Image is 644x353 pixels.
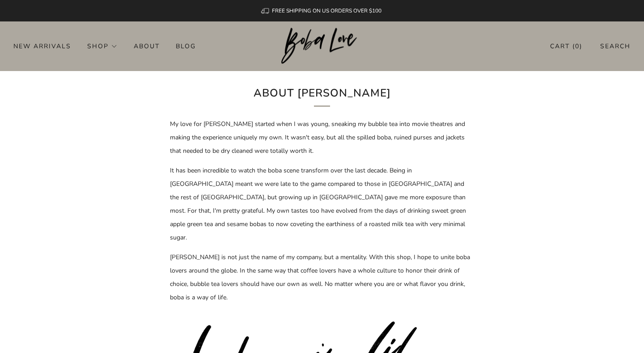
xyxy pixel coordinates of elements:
a: Boba Love [281,28,363,65]
span: FREE SHIPPING ON US ORDERS OVER $100 [272,7,381,14]
p: It has been incredible to watch the boba scene transform over the last decade. Being in [GEOGRAPH... [170,164,474,244]
a: Search [600,39,631,54]
a: Blog [176,39,196,53]
a: About [134,39,160,53]
a: Shop [87,39,118,53]
h1: About [PERSON_NAME] [174,84,470,107]
p: [PERSON_NAME] is not just the name of my company, but a mentality. With this shop, I hope to unit... [170,251,474,304]
p: My love for [PERSON_NAME] started when I was young, sneaking my bubble tea into movie theatres an... [170,118,474,158]
a: Cart [550,39,582,54]
a: New Arrivals [13,39,71,53]
img: Boba Love [281,28,363,64]
items-count: 0 [575,42,580,50]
